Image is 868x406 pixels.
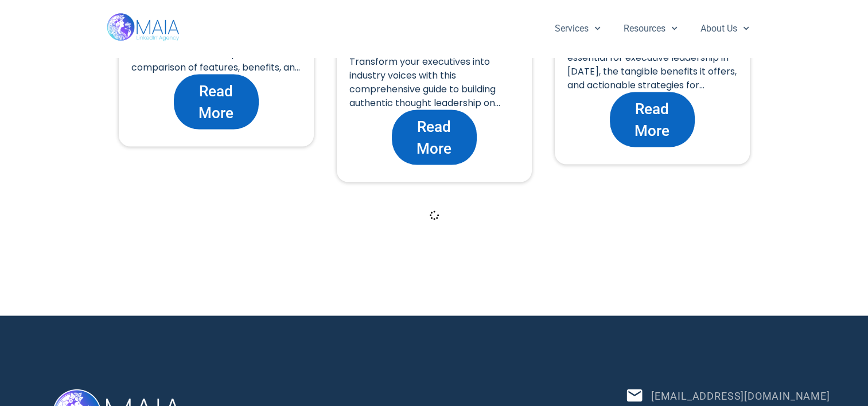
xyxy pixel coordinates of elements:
[543,14,612,44] a: Services
[612,14,689,44] a: Resources
[648,388,830,403] span: [EMAIL_ADDRESS][DOMAIN_NAME]
[185,80,247,123] span: Read More
[403,115,465,159] span: Read More
[689,14,761,44] a: About Us
[621,97,683,141] span: Read More
[174,74,259,129] a: Read More
[543,14,761,44] nav: Menu
[610,92,695,147] a: Read More
[349,54,519,110] div: Transform your executives into industry voices with this comprehensive guide to building authenti...
[567,37,737,92] div: Discover why LinkedIn has become essential for executive leadership in [DATE], the tangible benef...
[392,110,477,165] a: Read More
